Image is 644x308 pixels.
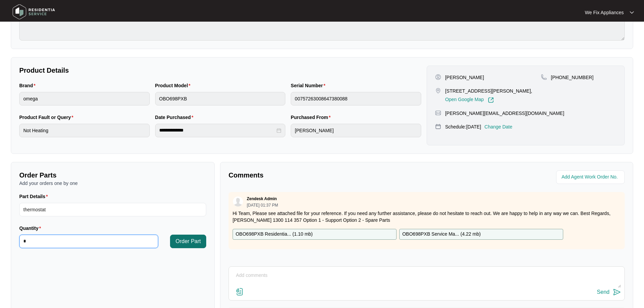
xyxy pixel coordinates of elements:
img: send-icon.svg [613,288,621,296]
img: Link-External [488,97,494,103]
img: map-pin [435,88,441,94]
p: [DATE] 01:37 PM [247,203,278,207]
p: Comments [229,170,422,180]
p: [PERSON_NAME][EMAIL_ADDRESS][DOMAIN_NAME] [445,110,564,117]
input: Purchased From [291,124,421,137]
p: [STREET_ADDRESS][PERSON_NAME], [445,88,532,94]
p: OBO698PXB Service Ma... ( 4.22 mb ) [402,231,481,238]
p: Product Details [19,66,421,75]
p: Schedule: [DATE] [445,123,481,130]
label: Product Fault or Query [19,114,76,121]
label: Serial Number [291,82,328,89]
p: [PERSON_NAME] [445,74,484,81]
img: map-pin [435,123,441,129]
img: user-pin [435,74,441,80]
img: residentia service logo [10,2,57,22]
input: Part Details [19,203,206,216]
input: Add Agent Work Order No. [562,173,621,181]
img: file-attachment-doc.svg [236,288,244,296]
label: Purchased From [291,114,333,121]
label: Quantity [19,225,44,232]
button: Order Part [170,235,206,248]
img: map-pin [435,110,441,116]
span: Order Part [175,237,201,245]
input: Date Purchased [159,127,276,134]
label: Part Details [19,193,51,200]
label: Brand [19,82,38,89]
input: Brand [19,92,150,105]
img: map-pin [541,74,547,80]
input: Serial Number [291,92,421,105]
div: Send [597,289,610,295]
p: Order Parts [19,170,206,180]
button: Send [597,288,621,297]
label: Date Purchased [155,114,196,121]
p: Change Date [484,123,512,130]
img: dropdown arrow [630,11,634,14]
p: Zendesk Admin [247,196,277,202]
p: Hi Team, Please see attached file for your reference. If you need any further assistance, please ... [233,210,621,223]
label: Product Model [155,82,193,89]
input: Quantity [20,235,158,248]
p: OBO698PXB Residentia... ( 1.10 mb ) [236,231,313,238]
input: Product Fault or Query [19,124,150,137]
p: [PHONE_NUMBER] [551,74,594,81]
p: We Fix Appliances [585,9,624,16]
a: Open Google Map [445,97,494,103]
p: Add your orders one by one [19,180,206,187]
input: Product Model [155,92,286,105]
img: user.svg [233,196,243,207]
